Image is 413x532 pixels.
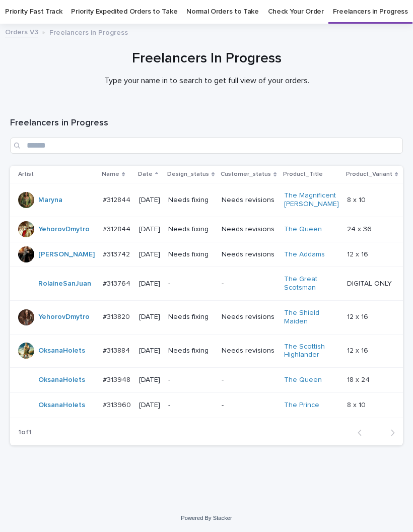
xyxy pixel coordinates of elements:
a: RolaineSanJuan [38,280,91,288]
p: Needs revisions [222,347,276,355]
a: [PERSON_NAME] [38,250,95,259]
p: [DATE] [139,401,160,410]
p: Needs fixing [168,225,214,234]
a: The Great Scotsman [284,275,339,292]
a: OksanaHolets [38,401,85,410]
p: - [168,376,214,384]
p: Needs revisions [222,196,276,205]
p: Artist [18,169,34,180]
p: - [168,401,214,410]
a: The Scottish Highlander [284,343,339,360]
a: Maryna [38,196,62,205]
button: Next [376,428,403,437]
p: Freelancers in Progress [49,26,128,37]
a: YehorovDmytro [38,225,90,234]
p: #312844 [103,194,132,205]
p: 24 x 36 [347,223,374,234]
p: Needs fixing [168,196,214,205]
p: - [168,280,214,288]
p: #313764 [103,278,132,288]
p: - [222,401,276,410]
p: Design_status [167,169,209,180]
p: Needs fixing [168,347,214,355]
a: The Queen [284,376,322,384]
a: The Addams [284,250,325,259]
p: Needs revisions [222,225,276,234]
p: [DATE] [139,250,160,259]
p: Needs fixing [168,313,214,321]
a: Orders V3 [5,26,38,37]
p: Type your name in to search to get full view of your orders. [10,76,403,86]
p: [DATE] [139,376,160,384]
a: The Magnificent [PERSON_NAME] [284,191,339,209]
a: OksanaHolets [38,347,85,355]
a: The Prince [284,401,319,410]
p: - [222,280,276,288]
p: #313960 [103,399,133,410]
button: Back [350,428,376,437]
p: 8 x 10 [347,399,368,410]
a: The Queen [284,225,322,234]
p: 12 x 16 [347,248,370,259]
p: 12 x 16 [347,311,370,321]
a: YehorovDmytro [38,313,90,321]
input: Search [10,138,403,154]
p: #312844 [103,223,132,234]
p: Customer_status [221,169,271,180]
p: 12 x 16 [347,345,370,355]
p: 1 of 1 [10,420,40,445]
p: Name [102,169,119,180]
p: [DATE] [139,347,160,355]
p: Product_Title [283,169,323,180]
p: Date [138,169,153,180]
h1: Freelancers in Progress [10,117,403,129]
p: [DATE] [139,196,160,205]
p: Product_Variant [346,169,392,180]
h1: Freelancers In Progress [10,49,403,68]
a: OksanaHolets [38,376,85,384]
a: The Shield Maiden [284,309,339,326]
p: Needs revisions [222,313,276,321]
p: #313884 [103,345,132,355]
p: - [222,376,276,384]
p: #313742 [103,248,132,259]
p: Needs revisions [222,250,276,259]
p: 18 x 24 [347,374,372,384]
p: DIGITAL ONLY [347,278,394,288]
p: #313820 [103,311,132,321]
p: #313948 [103,374,132,384]
p: [DATE] [139,225,160,234]
p: 8 x 10 [347,194,368,205]
p: [DATE] [139,313,160,321]
p: Needs fixing [168,250,214,259]
p: [DATE] [139,280,160,288]
a: Powered By Stacker [181,515,232,521]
